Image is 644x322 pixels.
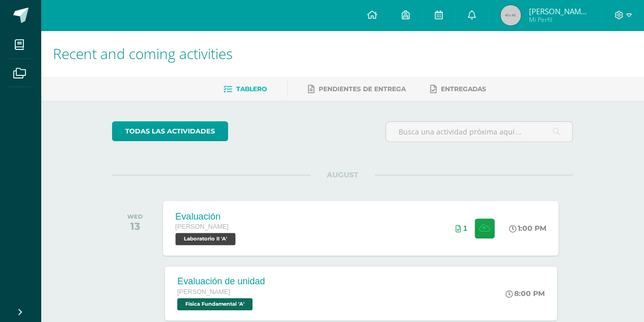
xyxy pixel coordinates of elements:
[236,85,267,93] span: Tablero
[176,223,229,230] span: [PERSON_NAME]
[528,6,590,16] span: [PERSON_NAME][DATE]
[528,15,590,24] span: Mi Perfil
[177,298,253,310] span: Física Fundamental 'A'
[430,81,486,97] a: Entregadas
[500,5,521,25] img: 45x45
[509,224,547,233] div: 1:00 PM
[176,233,236,245] span: Laboratorio II 'A'
[127,220,143,232] div: 13
[386,122,572,142] input: Busca una actividad próxima aquí...
[456,224,467,232] div: Archivos entregados
[319,85,406,93] span: Pendientes de entrega
[176,211,238,222] div: Evaluación
[53,44,233,63] span: Recent and coming activities
[127,213,143,220] div: WED
[177,288,230,296] span: [PERSON_NAME]
[311,170,375,179] span: AUGUST
[112,121,228,141] a: todas las Actividades
[506,289,545,298] div: 8:00 PM
[441,85,486,93] span: Entregadas
[177,276,265,287] div: Evaluación de unidad
[223,81,267,97] a: Tablero
[463,224,467,232] span: 1
[308,81,406,97] a: Pendientes de entrega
